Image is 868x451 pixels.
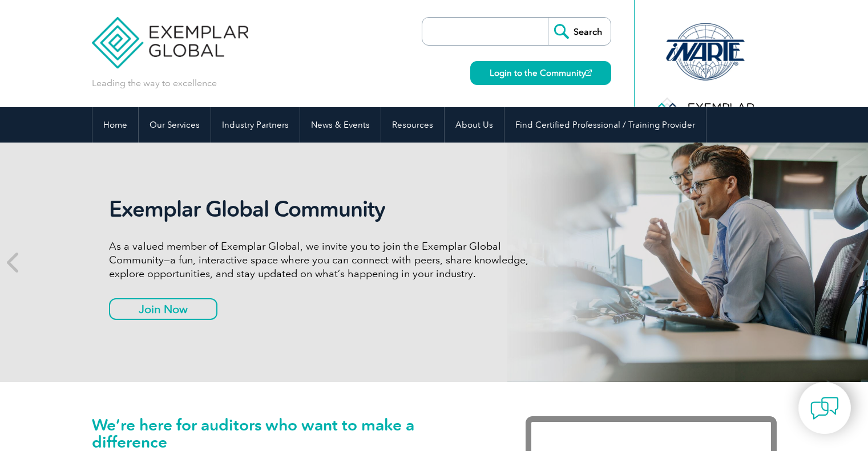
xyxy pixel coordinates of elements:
[504,107,706,143] a: Find Certified Professional / Training Provider
[211,107,300,143] a: Industry Partners
[109,239,537,281] p: As a valued member of Exemplar Global, we invite you to join the Exemplar Global Community—a fun,...
[810,394,839,422] img: contact-chat.png
[92,416,491,450] h1: We’re here for auditors who want to make a difference
[109,196,537,222] h2: Exemplar Global Community
[381,107,444,143] a: Resources
[548,18,611,45] input: Search
[470,61,611,85] a: Login to the Community
[139,107,211,143] a: Our Services
[300,107,381,143] a: News & Events
[586,70,592,76] img: open_square.png
[445,107,504,143] a: About Us
[92,77,217,90] p: Leading the way to excellence
[109,298,217,320] a: Join Now
[92,107,138,143] a: Home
